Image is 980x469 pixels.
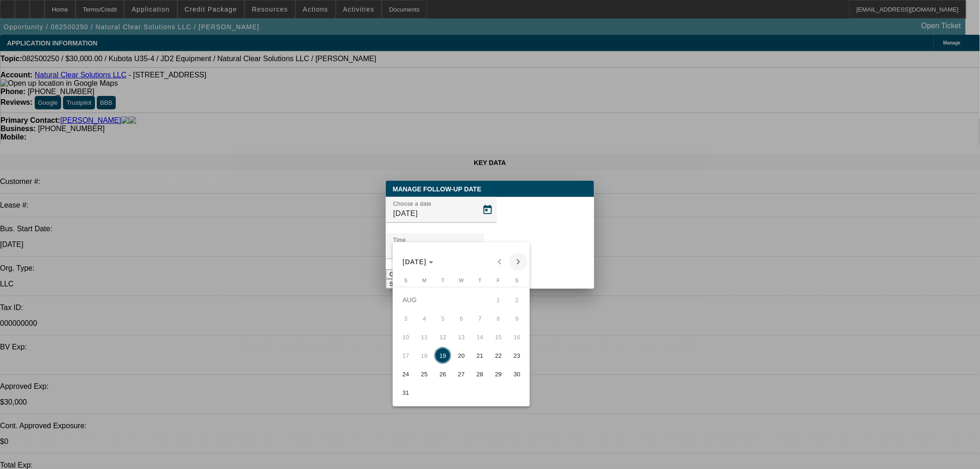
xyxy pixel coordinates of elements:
span: 19 [434,347,451,364]
span: S [404,278,408,283]
button: August 25, 2025 [415,365,433,383]
button: Choose month and year [399,254,438,270]
button: August 24, 2025 [396,365,415,383]
span: 14 [471,329,488,345]
span: 27 [453,366,470,382]
button: August 30, 2025 [508,365,526,383]
span: 12 [434,329,451,345]
span: 7 [471,310,488,327]
span: 3 [397,310,414,327]
button: August 10, 2025 [396,328,415,346]
button: August 4, 2025 [415,309,433,328]
span: 26 [434,366,451,382]
span: F [497,278,500,283]
span: 18 [416,347,433,364]
button: August 22, 2025 [489,346,508,365]
button: August 2, 2025 [508,291,526,309]
span: 13 [453,329,470,345]
button: August 11, 2025 [415,328,433,346]
button: August 26, 2025 [433,365,452,383]
button: August 17, 2025 [396,346,415,365]
span: 11 [416,329,433,345]
span: 25 [416,366,433,382]
button: August 19, 2025 [433,346,452,365]
span: S [515,278,519,283]
span: T [478,278,482,283]
button: August 7, 2025 [471,309,489,328]
button: August 16, 2025 [508,328,526,346]
button: August 1, 2025 [489,291,508,309]
button: August 14, 2025 [471,328,489,346]
button: Next month [509,253,528,271]
span: M [422,278,427,283]
span: 2 [509,292,525,308]
button: August 9, 2025 [508,309,526,328]
button: August 20, 2025 [452,346,471,365]
span: 8 [490,310,507,327]
span: 9 [509,310,525,327]
button: August 28, 2025 [471,365,489,383]
span: 1 [490,292,507,308]
span: [DATE] [403,258,427,266]
span: 6 [453,310,470,327]
button: August 21, 2025 [471,346,489,365]
button: August 8, 2025 [489,309,508,328]
button: August 23, 2025 [508,346,526,365]
span: 10 [397,329,414,345]
button: August 13, 2025 [452,328,471,346]
span: 21 [471,347,488,364]
span: 23 [509,347,525,364]
span: 15 [490,329,507,345]
span: 20 [453,347,470,364]
span: 4 [416,310,433,327]
td: AUG [396,291,489,309]
button: August 3, 2025 [396,309,415,328]
span: W [459,278,464,283]
span: T [441,278,445,283]
span: 28 [471,366,488,382]
button: August 12, 2025 [433,328,452,346]
button: August 27, 2025 [452,365,471,383]
button: August 5, 2025 [433,309,452,328]
button: August 31, 2025 [396,383,415,402]
span: 22 [490,347,507,364]
button: August 29, 2025 [489,365,508,383]
button: August 15, 2025 [489,328,508,346]
button: August 18, 2025 [415,346,433,365]
span: 5 [434,310,451,327]
span: 29 [490,366,507,382]
button: August 6, 2025 [452,309,471,328]
span: 31 [397,384,414,401]
span: 30 [509,366,525,382]
span: 24 [397,366,414,382]
span: 16 [509,329,525,345]
span: 17 [397,347,414,364]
